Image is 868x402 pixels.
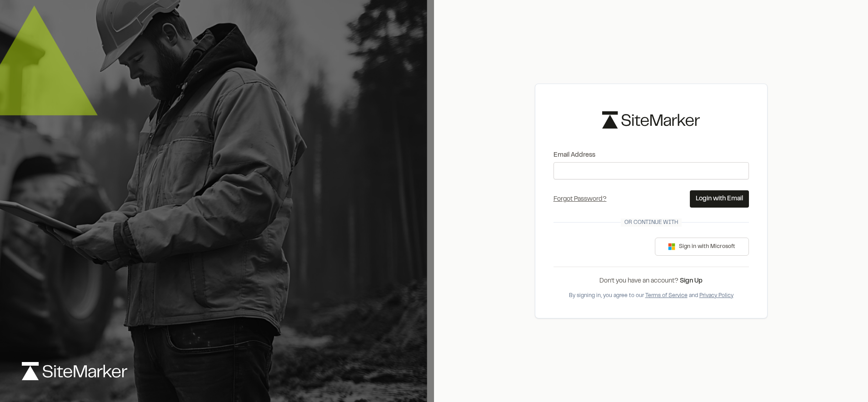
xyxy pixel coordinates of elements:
div: By signing in, you agree to our and [554,292,749,300]
a: Sign Up [680,278,703,284]
iframe: Sign in with Google Button [549,237,649,257]
label: Email Address [554,150,749,160]
button: Login with Email [690,190,749,208]
img: logo-white-rebrand.svg [22,362,127,380]
button: Privacy Policy [699,292,733,300]
button: Terms of Service [645,292,688,300]
img: logo-black-rebrand.svg [602,111,700,128]
a: Forgot Password? [554,197,607,202]
button: Sign in with Microsoft [655,238,749,256]
span: Or continue with [621,218,682,227]
div: Don’t you have an account? [554,276,749,286]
